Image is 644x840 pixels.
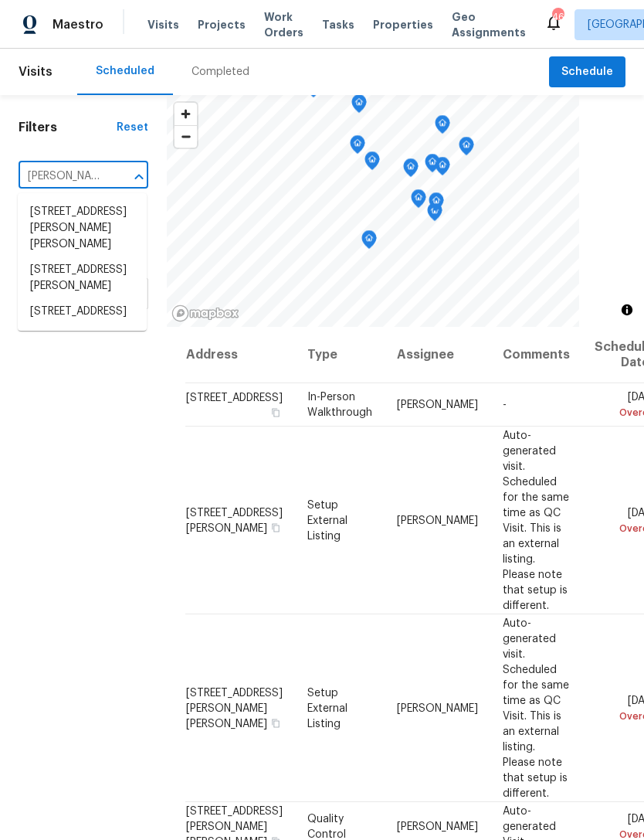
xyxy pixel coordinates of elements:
span: Quality Control [307,813,346,839]
div: Map marker [350,135,365,159]
span: Properties [373,17,433,32]
h1: Filters [19,120,117,135]
th: Assignee [385,327,490,383]
div: Map marker [361,230,377,254]
button: Copy Address [269,716,283,729]
div: Map marker [411,189,426,213]
input: Search for an address... [19,165,105,189]
div: Map marker [403,158,419,182]
span: - [503,400,507,410]
span: Visits [19,55,53,89]
span: [PERSON_NAME] [397,702,478,713]
button: Close [128,166,150,188]
span: Schedule [561,63,613,82]
th: Comments [490,327,582,383]
div: Completed [192,64,249,80]
div: Map marker [427,202,442,226]
span: Zoom out [175,126,197,148]
div: Map marker [425,154,440,178]
span: Geo Assignments [452,9,526,40]
span: [STREET_ADDRESS][PERSON_NAME] [186,507,283,533]
button: Copy Address [269,520,283,534]
span: Visits [147,17,179,32]
button: Copy Address [269,406,283,420]
li: [STREET_ADDRESS][PERSON_NAME] [18,257,147,299]
button: Toggle attribution [618,301,636,319]
span: Auto-generated visit. Scheduled for the same time as QC Visit. This is an external listing. Pleas... [503,430,569,610]
span: In-Person Walkthrough [307,392,372,418]
canvas: Map [167,95,579,327]
th: Type [295,327,385,383]
div: Map marker [459,137,474,161]
span: Projects [198,17,246,32]
span: [PERSON_NAME] [397,515,478,525]
div: Scheduled [96,63,154,79]
div: Map marker [364,151,380,175]
span: Setup External Listing [307,499,347,541]
span: Maestro [53,17,103,32]
div: Map marker [351,94,367,118]
span: Toggle attribution [622,301,632,318]
span: Work Orders [264,9,303,40]
div: Map marker [435,157,450,181]
span: [STREET_ADDRESS] [186,393,283,403]
div: Map marker [435,115,450,139]
button: Zoom in [175,103,197,125]
a: Mapbox homepage [171,304,239,322]
div: 46 [552,9,563,25]
span: [STREET_ADDRESS][PERSON_NAME][PERSON_NAME] [186,687,283,729]
th: Address [185,327,295,383]
li: [STREET_ADDRESS] [18,299,147,325]
div: Reset [117,120,148,135]
span: [PERSON_NAME] [397,821,478,831]
span: Setup External Listing [307,687,347,729]
button: Schedule [549,56,625,88]
span: Auto-generated visit. Scheduled for the same time as QC Visit. This is an external listing. Pleas... [503,617,569,798]
button: Zoom out [175,125,197,148]
span: Tasks [322,19,354,30]
li: [STREET_ADDRESS][PERSON_NAME][PERSON_NAME] [18,199,147,257]
div: Map marker [429,192,444,216]
span: [PERSON_NAME] [397,400,478,410]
